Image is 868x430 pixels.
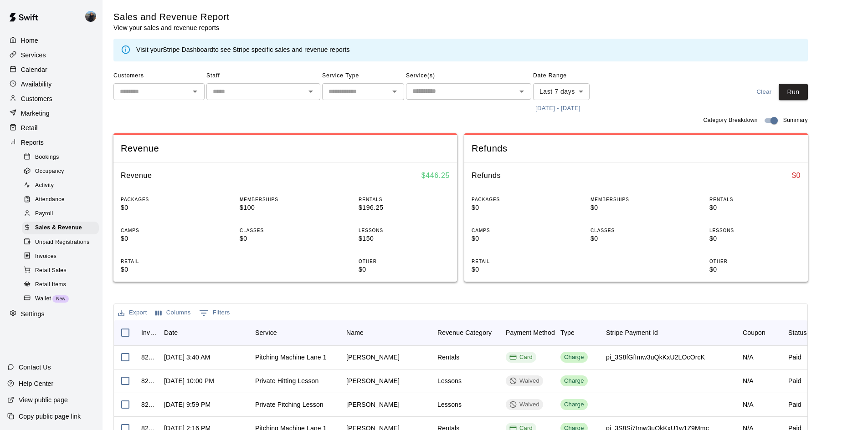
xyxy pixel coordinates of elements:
button: Open [515,85,528,98]
p: Contact Us [19,363,51,372]
div: Charge [564,353,584,362]
a: Invoices [22,249,103,263]
div: Service [255,320,277,345]
p: $150 [359,234,450,243]
div: Stripe Payment Id [606,320,658,345]
a: WalletNew [22,292,103,306]
p: Settings [21,309,45,319]
div: Phillip Martin [346,353,400,362]
a: Retail [7,121,95,135]
img: Coach Cruz [85,11,96,22]
p: $0 [472,234,563,243]
button: Clear [750,84,779,101]
div: Sales & Revenue [22,222,99,234]
button: Run [779,84,808,101]
span: Occupancy [35,167,64,176]
button: Open [304,85,317,98]
div: WalletNew [22,293,99,305]
span: New [52,296,69,301]
h6: Refunds [472,170,501,182]
p: $0 [709,265,801,274]
div: Occupancy [22,165,99,178]
button: Export [116,306,149,320]
div: Status [784,320,829,345]
a: Unpaid Registrations [22,235,103,249]
span: Invoices [35,252,56,261]
p: Services [21,51,46,60]
button: Open [388,85,401,98]
a: Customers [7,92,95,106]
p: RENTALS [709,196,801,203]
p: Retail [21,123,38,132]
a: Calendar [7,63,95,76]
p: $0 [121,265,212,274]
a: Availability [7,77,95,91]
p: OTHER [709,258,801,265]
div: Date [164,320,178,345]
div: 823071 [141,376,155,385]
div: Waived [509,400,539,409]
div: Attendance [22,193,99,206]
div: ROBERT BASTIAO [346,400,400,409]
span: Attendance [35,195,65,204]
div: Charge [564,377,584,385]
p: Home [21,36,38,45]
div: Stripe Payment Id [601,320,738,345]
p: $0 [121,203,212,212]
span: Unpaid Registrations [35,238,89,247]
a: Retail Items [22,278,103,292]
div: Payment Method [501,320,556,345]
p: $0 [240,234,331,243]
div: Lessons [437,376,462,385]
p: PACKAGES [121,196,212,203]
div: InvoiceId [141,320,159,345]
p: $100 [240,203,331,212]
div: Payment Method [506,320,555,345]
p: LESSONS [709,227,801,234]
div: 823105 [141,353,155,362]
p: Marketing [21,109,50,118]
a: Settings [7,307,95,321]
span: Staff [206,69,320,83]
span: Customers [113,69,205,83]
div: Bookings [22,151,99,164]
p: MEMBERSHIPS [240,196,331,203]
p: $0 [709,234,801,243]
div: Service [251,320,342,345]
p: MEMBERSHIPS [591,196,682,203]
div: N/A [743,400,754,409]
div: Sep 18, 2025, 3:40 AM [164,353,210,362]
p: $196.25 [359,203,450,212]
span: Retail Items [35,280,66,289]
button: Open [189,85,201,98]
button: Select columns [153,306,193,320]
a: Retail Sales [22,263,103,278]
a: Stripe Dashboard [163,46,213,53]
span: Bookings [35,153,59,162]
div: Coach Cruz [83,7,103,25]
span: Sales & Revenue [35,223,82,233]
p: Copy public page link [19,412,81,421]
span: Payroll [35,209,53,218]
div: Sep 17, 2025, 9:59 PM [164,400,211,409]
a: Attendance [22,193,103,207]
a: Reports [7,136,95,149]
div: Date [159,320,251,345]
div: Revenue Category [433,320,501,345]
div: Visit your to see Stripe specific sales and revenue reports [136,45,350,55]
h5: Sales and Revenue Report [113,11,230,23]
p: Availability [21,80,52,89]
p: PACKAGES [472,196,563,203]
div: Paid [788,353,801,362]
div: Card [509,353,533,362]
div: ROBERT BASTIAO [346,376,400,385]
p: $0 [121,234,212,243]
div: Status [788,320,807,345]
span: Wallet [35,294,51,304]
div: Revenue Category [437,320,492,345]
div: Private Pitching Lesson [255,400,324,409]
p: $0 [591,203,682,212]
